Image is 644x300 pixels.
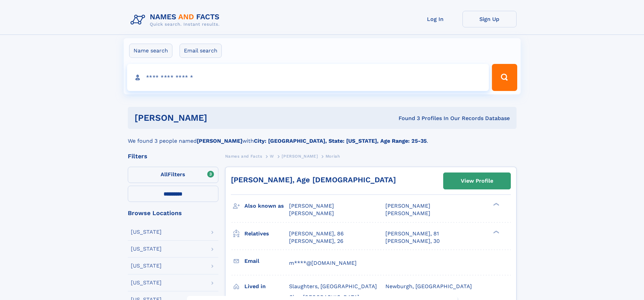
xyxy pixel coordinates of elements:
a: [PERSON_NAME], Age [DEMOGRAPHIC_DATA] [231,176,396,184]
label: Filters [128,167,218,183]
a: Names and Facts [225,152,262,160]
a: W [270,152,274,160]
div: [US_STATE] [131,246,162,252]
span: All [161,171,168,178]
a: [PERSON_NAME], 86 [289,230,344,237]
div: [US_STATE] [131,229,162,235]
div: ❯ [492,230,500,234]
a: [PERSON_NAME], 81 [385,230,439,237]
label: Email search [180,44,222,58]
button: Search Button [492,64,517,91]
span: [PERSON_NAME] [289,210,334,216]
div: Found 3 Profiles In Our Records Database [303,115,510,122]
span: [PERSON_NAME] [385,210,430,216]
div: [US_STATE] [131,280,162,285]
a: View Profile [444,173,510,189]
div: ❯ [492,202,500,207]
span: Slaughters, [GEOGRAPHIC_DATA] [289,283,377,290]
h1: [PERSON_NAME] [135,114,303,122]
a: [PERSON_NAME] [282,152,318,160]
span: Newburgh, [GEOGRAPHIC_DATA] [385,283,472,290]
span: W [270,154,274,159]
input: search input [127,64,489,91]
div: Filters [128,153,218,159]
div: [US_STATE] [131,263,162,269]
a: Sign Up [462,11,517,27]
a: [PERSON_NAME], 30 [385,237,440,245]
b: [PERSON_NAME] [197,138,242,144]
div: Browse Locations [128,210,218,216]
div: View Profile [461,173,493,189]
h3: Lived in [244,281,289,292]
a: Log In [408,11,462,27]
span: [PERSON_NAME] [289,203,334,209]
div: We found 3 people named with . [128,129,517,145]
a: [PERSON_NAME], 26 [289,237,343,245]
label: Name search [129,44,172,58]
span: [PERSON_NAME] [385,203,430,209]
b: City: [GEOGRAPHIC_DATA], State: [US_STATE], Age Range: 25-35 [254,138,427,144]
h3: Relatives [244,228,289,239]
h3: Also known as [244,200,289,212]
h3: Email [244,255,289,267]
span: Moriah [326,154,340,159]
span: [PERSON_NAME] [282,154,318,159]
img: Logo Names and Facts [128,11,225,29]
